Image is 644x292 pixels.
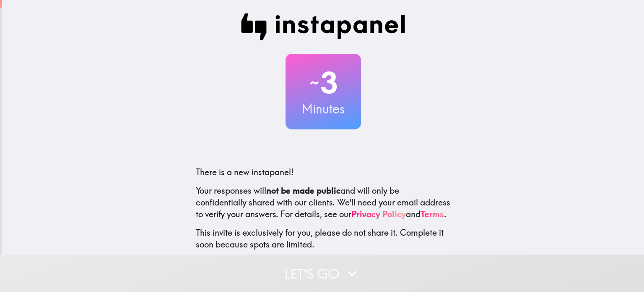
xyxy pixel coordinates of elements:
h2: 3 [286,66,361,100]
span: There is a new instapanel! [196,167,293,177]
h3: Minutes [286,100,361,118]
a: Terms [421,209,444,219]
b: not be made public [266,185,340,196]
img: Instapanel [241,13,405,40]
p: Your responses will and will only be confidentially shared with our clients. We'll need your emai... [196,185,451,220]
span: ~ [309,70,320,95]
a: Privacy Policy [351,209,406,219]
p: This invite is exclusively for you, please do not share it. Complete it soon because spots are li... [196,227,451,250]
